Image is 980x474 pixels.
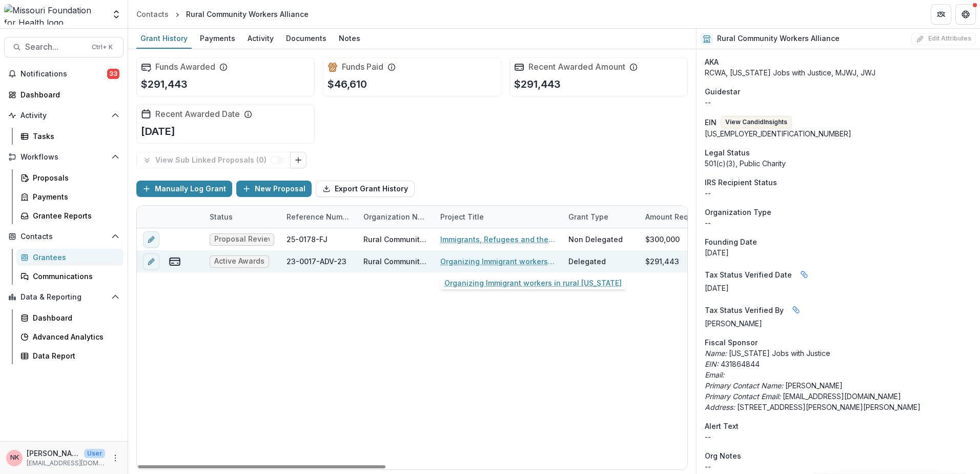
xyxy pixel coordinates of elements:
p: 431864844 [705,359,972,369]
div: Reference Number [280,206,357,228]
button: Partners [931,4,951,25]
i: Email: [705,370,724,379]
span: Proposal Review [214,235,270,244]
p: $291,443 [514,76,561,92]
div: Status [203,206,280,228]
div: Delegated [568,256,606,267]
p: [STREET_ADDRESS][PERSON_NAME][PERSON_NAME] [705,402,972,412]
div: 23-0017-ADV-23 [287,256,346,267]
p: EIN [705,117,717,128]
p: [PERSON_NAME] [27,448,80,459]
div: [DATE] [705,247,972,258]
span: Org Notes [705,450,741,461]
p: [EMAIL_ADDRESS][DOMAIN_NAME] [27,459,105,468]
div: Organization Name [357,206,434,228]
span: Fiscal Sponsor [705,337,758,348]
div: Communications [33,271,115,282]
button: edit [143,253,159,270]
span: Guidestar [705,86,740,97]
span: 33 [107,69,119,79]
p: $46,610 [328,76,367,92]
i: Primary Contact Name: [705,381,783,390]
p: [DATE] [141,124,175,139]
div: Ctrl + K [90,42,115,53]
p: -- [705,461,972,472]
div: Rural Community Workers Alliance [186,9,309,19]
a: Notes [335,29,364,49]
p: [PERSON_NAME] [705,380,972,391]
a: Grantees [16,249,124,266]
div: Amount Requested [639,211,720,222]
a: Grant History [136,29,192,49]
p: [DATE] [705,283,972,293]
span: Data & Reporting [21,293,107,302]
div: Grant History [136,31,192,46]
div: $300,000 [645,234,680,245]
button: Get Help [955,4,976,25]
button: View CandidInsights [721,116,792,128]
div: Amount Requested [639,206,742,228]
div: Project Title [434,206,562,228]
span: Contacts [21,232,107,241]
div: Documents [282,31,331,46]
div: 501(c)(3), Public Charity [705,158,972,169]
h2: Funds Paid [342,62,383,72]
div: Non Delegated [568,234,623,245]
p: -- [705,431,972,442]
h2: Recent Awarded Amount [528,62,625,72]
div: Contacts [136,9,169,19]
span: Tax Status Verified Date [705,269,792,280]
a: Grantee Reports [16,207,124,224]
p: [EMAIL_ADDRESS][DOMAIN_NAME] [705,391,972,402]
div: Dashboard [33,312,115,323]
button: Open Contacts [4,228,124,245]
button: View Sub Linked Proposals (0) [136,152,291,168]
p: $291,443 [141,76,188,92]
div: Activity [243,31,278,46]
i: Name: [705,349,727,358]
p: RCWA, [US_STATE] Jobs with Justice, MJWJ, JWJ [705,67,972,78]
button: Manually Log Grant [136,181,232,197]
span: IRS Recipient Status [705,177,777,188]
button: Linked binding [796,266,812,283]
span: Legal Status [705,147,750,158]
div: Rural Community Workers Alliance [363,234,428,245]
button: New Proposal [236,181,312,197]
div: Grantee Reports [33,210,115,221]
div: Grant Type [562,211,615,222]
div: Project Title [434,211,490,222]
h2: Funds Awarded [155,62,215,72]
div: Reference Number [280,211,357,222]
h2: Rural Community Workers Alliance [717,34,840,43]
button: edit [143,231,159,248]
button: Link Grants [290,152,307,168]
button: Open Workflows [4,149,124,165]
img: Missouri Foundation for Health logo [4,4,105,25]
button: Search... [4,37,124,57]
a: Communications [16,268,124,285]
div: 25-0178-FJ [287,234,328,245]
div: Proposals [33,172,115,183]
button: Open Activity [4,107,124,124]
div: Grant Type [562,206,639,228]
p: User [84,449,105,458]
div: [US_EMPLOYER_IDENTIFICATION_NUMBER] [705,128,972,139]
a: Payments [16,188,124,205]
div: Nancy Kelley [10,455,19,461]
div: Data Report [33,350,115,361]
button: Linked binding [788,302,804,318]
p: View Sub Linked Proposals ( 0 ) [155,156,271,165]
i: Primary Contact Email: [705,392,781,401]
span: Activity [21,111,107,120]
div: -- [705,188,972,199]
div: Dashboard [21,89,115,100]
span: Active Awards [214,257,264,266]
a: Data Report [16,347,124,364]
p: [PERSON_NAME] [705,318,972,329]
span: Search... [25,42,86,52]
a: Contacts [132,7,173,22]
